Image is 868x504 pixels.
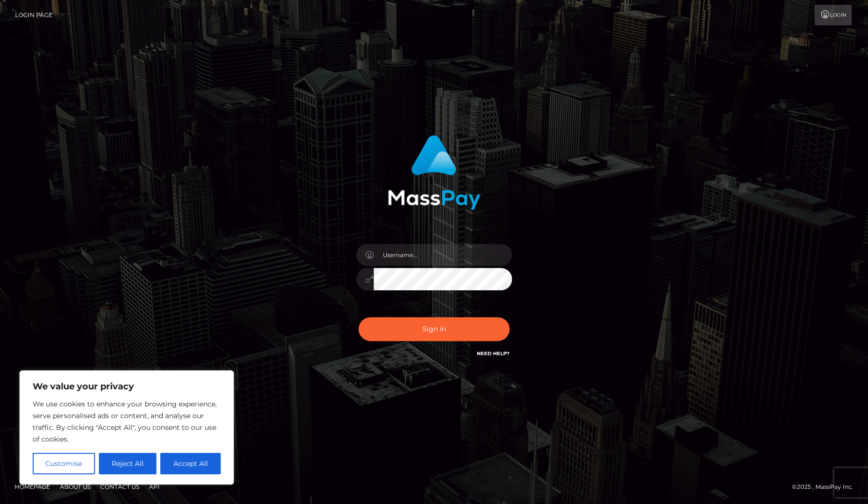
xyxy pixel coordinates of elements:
a: API [145,479,164,494]
button: Reject All [99,453,157,474]
input: Username... [374,244,512,266]
button: Sign in [359,317,509,341]
p: We use cookies to enhance your browsing experience, serve personalised ads or content, and analys... [33,398,221,445]
button: Customise [33,453,95,474]
a: About Us [56,479,94,494]
a: Login [814,5,851,25]
div: © 2025 , MassPay Inc. [792,482,861,492]
a: Need Help? [477,350,509,357]
a: Homepage [11,479,54,494]
img: MassPay Login [388,135,480,210]
p: We value your privacy [33,381,221,392]
div: We value your privacy [19,370,234,484]
a: Login Page [15,5,53,25]
button: Accept All [160,453,221,474]
a: Contact Us [96,479,143,494]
